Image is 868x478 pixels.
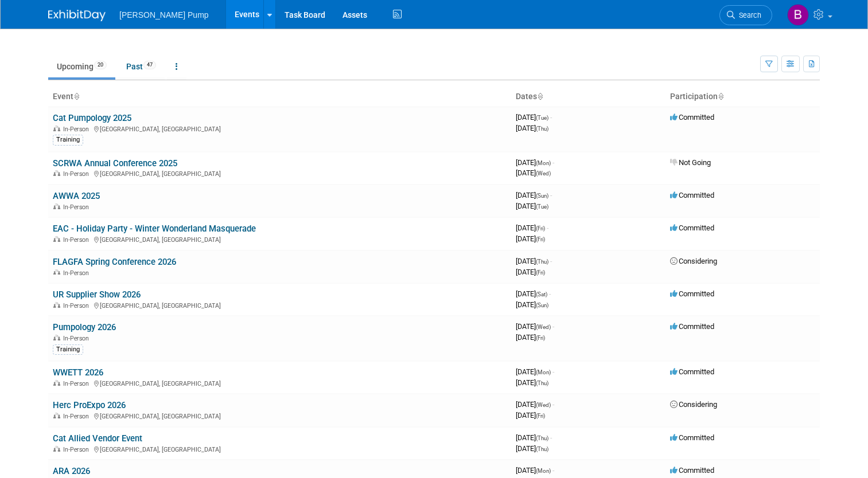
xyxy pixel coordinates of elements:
[63,335,92,342] span: In-Person
[536,193,548,199] span: (Sun)
[516,224,548,232] span: [DATE]
[719,5,772,25] a: Search
[536,302,548,308] span: (Sun)
[63,203,92,211] span: In-Person
[53,269,60,275] img: In-Person Event
[73,92,79,101] a: Sort by Event Name
[536,324,551,330] span: (Wed)
[63,380,92,387] span: In-Person
[536,258,548,265] span: (Thu)
[550,191,552,199] span: -
[516,433,552,442] span: [DATE]
[516,191,552,199] span: [DATE]
[665,87,820,107] th: Participation
[552,322,554,331] span: -
[516,322,554,331] span: [DATE]
[670,191,714,199] span: Committed
[53,170,60,176] img: In-Person Event
[536,402,551,408] span: (Wed)
[537,92,543,101] a: Sort by Start Date
[516,169,551,177] span: [DATE]
[516,367,554,376] span: [DATE]
[536,269,545,276] span: (Fri)
[53,367,103,378] a: WWETT 2026
[53,257,176,267] a: FLAGFA Spring Conference 2026
[550,257,552,265] span: -
[670,322,714,331] span: Committed
[53,446,60,452] img: In-Person Event
[53,203,60,209] img: In-Person Event
[53,158,177,169] a: SCRWA Annual Conference 2025
[53,224,256,234] a: EAC - Holiday Party - Winter Wonderland Masquerade
[53,344,83,355] div: Training
[552,466,554,475] span: -
[670,367,714,376] span: Committed
[63,269,92,277] span: In-Person
[516,466,554,475] span: [DATE]
[735,11,761,19] span: Search
[670,289,714,298] span: Committed
[143,61,156,69] span: 47
[516,333,545,342] span: [DATE]
[516,234,545,243] span: [DATE]
[48,10,106,21] img: ExhibitDay
[670,224,714,232] span: Committed
[48,56,115,77] a: Upcoming20
[718,92,723,101] a: Sort by Participation Type
[53,378,507,387] div: [GEOGRAPHIC_DATA], [GEOGRAPHIC_DATA]
[53,191,100,201] a: AWWA 2025
[536,335,545,341] span: (Fri)
[63,170,92,178] span: In-Person
[53,413,60,418] img: In-Person Event
[63,126,92,133] span: In-Person
[53,236,60,242] img: In-Person Event
[536,115,548,121] span: (Tue)
[552,400,554,409] span: -
[53,124,507,133] div: [GEOGRAPHIC_DATA], [GEOGRAPHIC_DATA]
[516,444,548,453] span: [DATE]
[547,224,548,232] span: -
[550,433,552,442] span: -
[670,158,711,167] span: Not Going
[94,61,107,69] span: 20
[63,302,92,309] span: In-Person
[552,158,554,167] span: -
[536,369,551,375] span: (Mon)
[53,444,507,453] div: [GEOGRAPHIC_DATA], [GEOGRAPHIC_DATA]
[516,124,548,132] span: [DATE]
[53,335,60,340] img: In-Person Event
[516,300,548,309] span: [DATE]
[516,257,552,265] span: [DATE]
[53,113,131,123] a: Cat Pumpology 2025
[516,400,554,409] span: [DATE]
[516,113,552,122] span: [DATE]
[63,446,92,453] span: In-Person
[670,113,714,122] span: Committed
[549,289,551,298] span: -
[511,87,665,107] th: Dates
[516,158,554,167] span: [DATE]
[536,468,551,474] span: (Mon)
[53,300,507,309] div: [GEOGRAPHIC_DATA], [GEOGRAPHIC_DATA]
[516,289,551,298] span: [DATE]
[516,268,545,276] span: [DATE]
[670,400,717,409] span: Considering
[53,302,60,308] img: In-Person Event
[48,87,511,107] th: Event
[53,135,83,145] div: Training
[536,413,545,419] span: (Fri)
[670,433,714,442] span: Committed
[63,413,92,420] span: In-Person
[552,367,554,376] span: -
[118,56,165,77] a: Past47
[536,160,551,166] span: (Mon)
[53,169,507,178] div: [GEOGRAPHIC_DATA], [GEOGRAPHIC_DATA]
[119,10,209,19] span: [PERSON_NAME] Pump
[516,411,545,420] span: [DATE]
[53,433,142,444] a: Cat Allied Vendor Event
[53,289,141,300] a: UR Supplier Show 2026
[516,378,548,387] span: [DATE]
[53,411,507,420] div: [GEOGRAPHIC_DATA], [GEOGRAPHIC_DATA]
[53,322,116,332] a: Pumpology 2026
[536,291,547,297] span: (Sat)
